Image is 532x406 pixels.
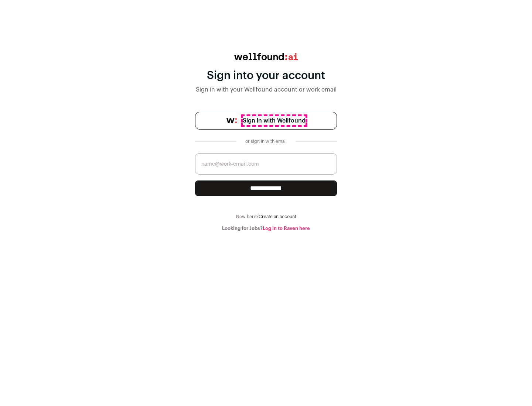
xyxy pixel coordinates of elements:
[259,214,296,219] a: Create an account
[195,69,337,82] div: Sign into your account
[234,53,298,60] img: wellfound:ai
[195,85,337,94] div: Sign in with your Wellfound account or work email
[195,214,337,220] div: New here?
[195,112,337,130] a: Sign in with Wellfound
[195,153,337,175] input: name@work-email.com
[195,226,337,231] div: Looking for Jobs?
[226,118,237,123] img: wellfound-symbol-flush-black-fb3c872781a75f747ccb3a119075da62bfe97bd399995f84a933054e44a575c4.png
[263,226,310,231] a: Log in to Raven here
[242,138,290,144] div: or sign in with email
[243,116,306,125] span: Sign in with Wellfound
